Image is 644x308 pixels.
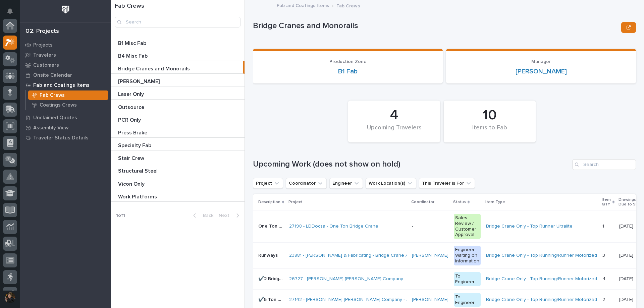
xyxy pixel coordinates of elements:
button: Project [253,178,283,189]
p: Laser Only [118,90,145,98]
a: Bridge Crane Only - Top Running/Runner Motorized [486,253,597,258]
div: To Engineer [454,293,481,307]
a: Bridge Crane Only - Top Running/Runner Motorized [486,276,597,282]
a: Fab and Coatings Items [277,1,329,9]
span: Production Zone [329,59,367,64]
p: Fab and Coatings Items [33,82,90,88]
a: Press BrakePress Brake [111,125,245,138]
p: Outsource [118,103,146,111]
a: [PERSON_NAME] [412,253,448,258]
input: Search [115,17,240,27]
a: B4 Misc FabB4 Misc Fab [111,48,245,61]
p: 4 [602,275,607,282]
p: One Ton Bridge Crane [258,222,285,229]
h1: Fab Crews [115,3,240,10]
a: Stair CrewStair Crew [111,150,245,163]
img: Workspace Logo [59,3,72,16]
p: Specialty Fab [118,141,153,149]
p: Item Type [485,198,505,206]
a: Travelers [20,50,111,60]
p: ✔️2 Bridges - 46' 8-13/16" [258,275,285,282]
a: Bridge Crane Only - Top Runner Ultralite [486,224,573,229]
a: Customers [20,60,111,70]
a: [PERSON_NAME][PERSON_NAME] [111,74,245,86]
p: Stair Crew [118,154,146,162]
p: Assembly View [33,125,68,131]
p: [DATE] [619,296,635,303]
span: Back [199,212,213,219]
p: Runways [258,251,279,258]
p: B1 Misc Fab [118,39,148,47]
button: This Traveler is For [419,178,475,189]
span: Next [219,212,233,219]
p: Press Brake [118,128,149,136]
a: Bridge Crane Only - Top Running/Runner Motorized [486,297,597,303]
a: 26727 - [PERSON_NAME] [PERSON_NAME] Company - AF Steel - 10 Ton Bridges [289,276,461,282]
p: Description [258,198,280,206]
a: B1 Misc FabB1 Misc Fab [111,36,245,48]
p: Project [288,198,303,206]
button: Back [188,212,216,219]
p: 3 [602,251,606,258]
div: Notifications [8,8,17,19]
p: 1 [602,222,605,229]
p: PCR Only [118,116,142,123]
div: Sales Review / Customer Approval [454,214,481,239]
a: Coatings Crews [26,100,111,110]
a: Assembly View [20,123,111,133]
p: Fab Crews [40,93,65,99]
p: Bridge Cranes and Monorails [253,21,619,31]
p: Customers [33,62,59,68]
a: Fab Crews [26,90,111,100]
p: [DATE] [619,251,635,258]
p: Fab Crews [336,2,360,9]
button: Engineer [329,178,363,189]
p: Coordinator [411,198,434,206]
div: 02. Projects [25,28,59,35]
a: Bridge Cranes and MonorailsBridge Cranes and Monorails [111,61,245,74]
p: Travelers [33,52,56,58]
p: Structural Steel [118,167,159,174]
a: Traveler Status Details [20,133,111,143]
a: 27142 - [PERSON_NAME] [PERSON_NAME] Company - AF Steel - 5 Ton Bridges [289,297,458,303]
div: To Engineer [454,272,481,286]
input: Search [572,159,636,170]
p: Coatings Crews [40,102,77,108]
p: Item QTY [602,196,611,208]
a: Laser OnlyLaser Only [111,86,245,99]
a: Projects [20,40,111,50]
a: Vicon OnlyVicon Only [111,176,245,189]
a: OutsourceOutsource [111,100,245,112]
p: [DATE] [619,222,635,229]
p: Onsite Calendar [33,72,72,78]
p: B4 Misc Fab [118,52,149,59]
a: B1 Fab [338,67,358,75]
p: Vicon Only [118,180,146,187]
span: Manager [531,59,551,64]
p: 1 of 1 [111,207,130,224]
p: Unclaimed Quotes [33,115,77,121]
a: Work PlatformsWork Platforms [111,189,245,202]
p: Work Platforms [118,192,158,200]
p: Projects [33,42,53,48]
a: Onsite Calendar [20,70,111,80]
p: Traveler Status Details [33,135,89,141]
button: Notifications [3,4,17,18]
p: - [412,224,448,229]
a: PCR OnlyPCR Only [111,112,245,125]
p: - [412,276,448,282]
div: 4 [360,107,429,124]
a: Specialty FabSpecialty Fab [111,138,245,150]
div: Upcoming Travelers [360,124,429,138]
a: 23881 - [PERSON_NAME] & Fabricating - Bridge Crane Addition [289,253,423,258]
a: 27198 - LDDocsa - One Ton Bridge Crane [289,224,378,229]
div: 10 [455,107,524,124]
button: Coordinator [286,178,327,189]
a: Unclaimed Quotes [20,113,111,123]
p: 2 [602,296,606,303]
a: [PERSON_NAME] [412,297,448,303]
div: Engineer Waiting on Information [454,246,481,265]
p: Bridge Cranes and Monorails [118,64,191,72]
div: Items to Fab [455,124,524,138]
button: Next [216,212,245,219]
